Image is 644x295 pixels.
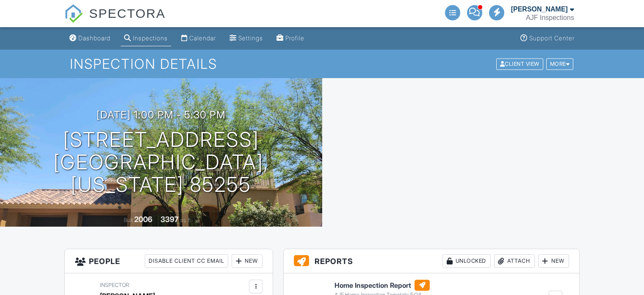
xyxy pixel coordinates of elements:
div: Attach [494,254,535,268]
div: [PERSON_NAME] [511,5,568,14]
span: SPECTORA [89,4,166,22]
div: New [232,254,263,268]
span: Built [124,217,133,223]
div: Inspections [133,34,168,42]
div: Disable Client CC Email [145,254,228,268]
h3: [DATE] 1:00 pm - 5:30 pm [97,109,226,121]
h3: People [65,249,273,273]
span: Inspector [100,282,129,288]
div: Client View [496,58,543,70]
a: Calendar [178,31,219,46]
a: Support Center [517,31,578,46]
div: New [538,254,569,268]
div: 3397 [160,215,179,224]
img: The Best Home Inspection Software - Spectora [64,4,83,23]
h3: Reports [284,249,579,273]
div: AJF Inspections [526,14,574,22]
a: Settings [226,31,266,46]
span: sq. ft. [180,217,192,223]
a: Dashboard [66,31,114,46]
div: Settings [238,34,263,42]
div: Support Center [529,34,575,42]
div: Profile [285,34,304,42]
h1: Inspection Details [70,56,574,71]
div: More [546,58,574,70]
a: Profile [273,31,308,46]
div: Calendar [189,34,216,42]
h6: Home Inspection Report [334,280,430,291]
div: Dashboard [78,34,111,42]
div: Unlocked [442,254,491,268]
h1: [STREET_ADDRESS] [GEOGRAPHIC_DATA], [US_STATE] 85255 [14,129,309,196]
a: SPECTORA [64,13,166,28]
div: 2006 [134,215,152,224]
a: Client View [495,60,545,67]
a: Inspections [121,31,171,46]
